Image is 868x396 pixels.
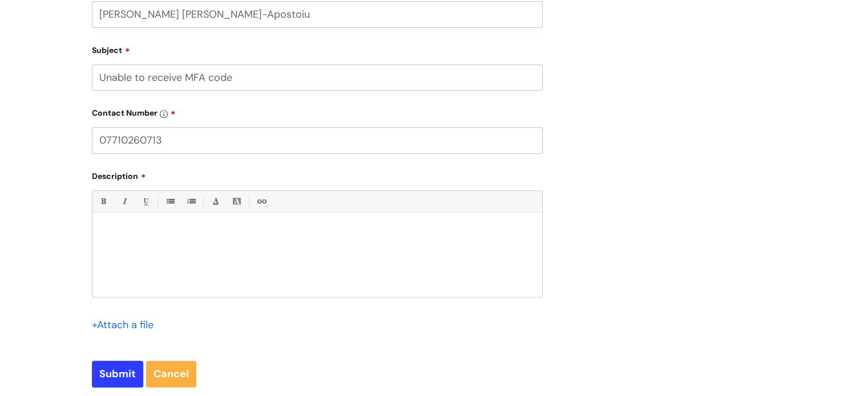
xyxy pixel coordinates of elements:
a: Italic (Ctrl-I) [117,194,131,209]
img: info-icon.svg [160,110,168,118]
input: Submit [92,361,143,387]
label: Description [92,168,543,181]
a: Cancel [146,361,196,387]
a: • Unordered List (Ctrl-Shift-7) [163,194,177,209]
label: Contact Number [92,104,543,118]
a: Link [254,194,268,209]
a: Underline(Ctrl-U) [138,194,152,209]
a: Back Color [229,194,244,209]
input: Your Name [92,1,543,27]
a: Bold (Ctrl-B) [96,194,110,209]
label: Subject [92,42,543,55]
div: Attach a file [92,316,160,334]
a: Font Color [208,194,223,209]
a: 1. Ordered List (Ctrl-Shift-8) [184,194,198,209]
